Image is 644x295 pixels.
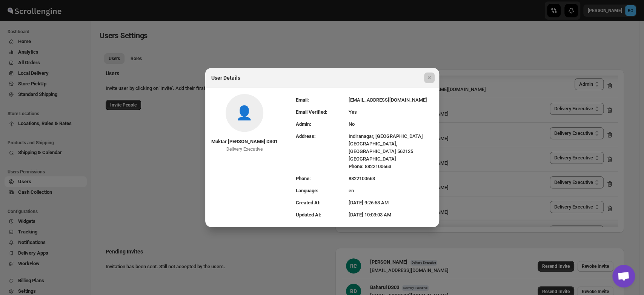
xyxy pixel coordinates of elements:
[226,145,263,153] div: Delivery Executive
[296,94,349,106] td: Email:
[296,106,349,118] td: Email Verified:
[612,265,635,287] div: Open chat
[349,130,433,173] td: Indiranagar , [GEOGRAPHIC_DATA] [GEOGRAPHIC_DATA] , [GEOGRAPHIC_DATA] 562125 [GEOGRAPHIC_DATA]
[349,163,433,170] div: 8822100663
[349,94,433,106] td: [EMAIL_ADDRESS][DOMAIN_NAME]
[296,173,349,185] td: Phone:
[296,209,349,221] td: Updated At:
[424,73,435,83] button: Close
[349,118,433,130] td: No
[296,130,349,173] td: Address:
[349,106,433,118] td: Yes
[236,109,253,117] span: No profile
[296,197,349,209] td: Created At:
[349,197,433,209] td: [DATE] 9:26:53 AM
[349,185,433,197] td: en
[349,173,433,185] td: 8822100663
[349,164,364,169] span: Phone:
[296,185,349,197] td: Language:
[349,209,433,221] td: [DATE] 10:03:03 AM
[211,138,278,145] div: Muktar [PERSON_NAME] DS01
[296,118,349,130] td: Admin:
[211,74,240,82] h2: User Details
